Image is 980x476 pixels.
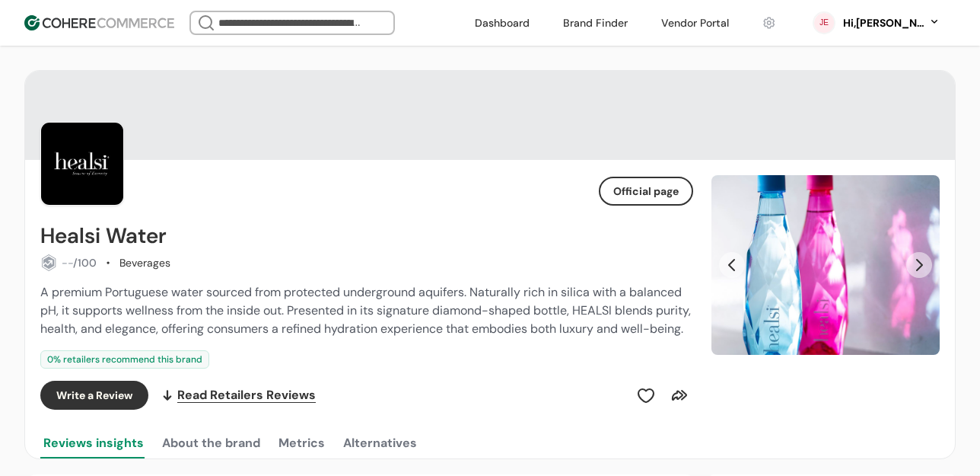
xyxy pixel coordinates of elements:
div: Beverages [119,255,170,271]
button: Previous Slide [719,252,745,278]
button: About the brand [159,428,263,458]
img: Slide 0 [711,175,940,355]
div: Hi, [PERSON_NAME] [842,15,925,31]
span: A premium Portuguese water sourced from protected underground aquifers. Naturally rich in silica ... [40,284,691,337]
img: Brand Photo [40,122,124,206]
div: Carousel [711,175,940,355]
span: -- [62,256,73,270]
button: Write a Review [40,381,148,410]
button: Hi,[PERSON_NAME] [842,15,940,31]
h2: Healsi Water [40,224,167,248]
a: Read Retailers Reviews [161,381,316,410]
button: Reviews insights [40,428,147,458]
svg: 0 percent [813,11,835,34]
div: Slide 1 [711,175,940,355]
span: /100 [73,256,97,270]
div: 0 % retailers recommend this brand [40,350,209,369]
button: Metrics [275,428,328,458]
button: Alternatives [340,428,420,458]
img: Cohere Logo [24,15,174,30]
span: Read Retailers Reviews [177,386,316,404]
button: Official page [599,177,693,206]
button: Next Slide [906,252,932,278]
